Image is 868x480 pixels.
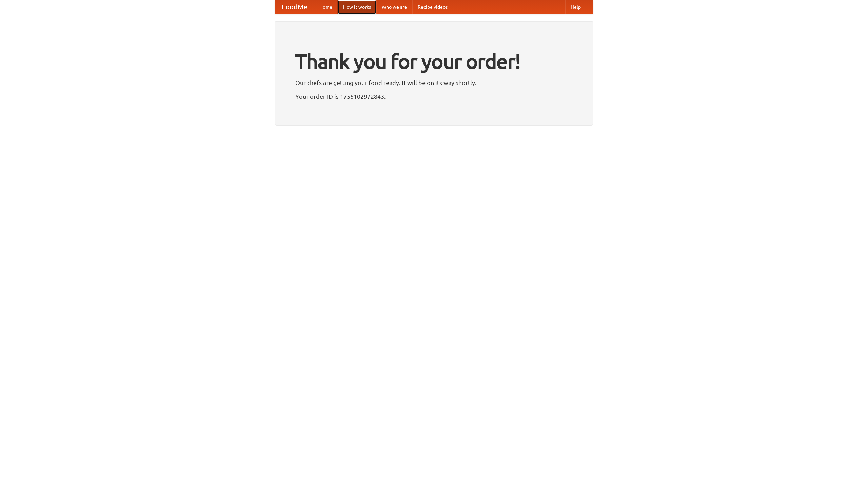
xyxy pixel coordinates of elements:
[295,91,573,101] p: Your order ID is 1755102972843.
[338,0,376,14] a: How it works
[565,0,586,14] a: Help
[376,0,412,14] a: Who we are
[314,0,338,14] a: Home
[295,78,573,88] p: Our chefs are getting your food ready. It will be on its way shortly.
[295,45,573,78] h1: Thank you for your order!
[412,0,453,14] a: Recipe videos
[275,0,314,14] a: FoodMe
